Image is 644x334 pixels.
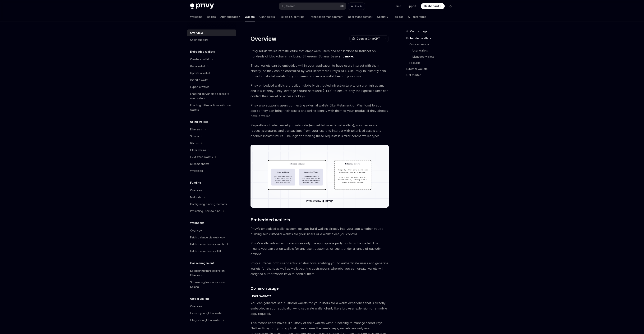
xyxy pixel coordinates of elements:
div: Whitelabel [190,169,204,173]
div: Launch your global wallet [190,311,222,316]
a: User wallets [412,47,457,54]
a: Embedded wallets [406,35,457,41]
span: On this page [410,29,427,34]
div: UI components [190,162,209,166]
a: Basics [207,12,216,21]
span: Dashboard [424,4,439,8]
a: Fetch balance via webhook [187,234,236,241]
div: Integrate a global wallet [190,318,220,323]
a: API reference [408,12,426,21]
span: User wallets [251,293,272,299]
a: Wallets [245,12,255,21]
div: Update a wallet [190,71,210,75]
span: Regardless of what wallet you integrate (embedded or external wallets), you can easily request si... [251,123,389,139]
span: Common usage [251,286,278,291]
a: Recipes [393,12,403,21]
a: Overview [187,29,236,36]
a: Managed wallets [412,54,457,60]
button: Toggle dark mode [448,3,454,9]
a: Chain support [187,36,236,43]
h1: Overview [251,35,276,42]
a: Launch your global wallet [187,310,236,317]
a: Demo [393,4,401,8]
span: These wallets can be embedded within your application to have users interact with them directly, ... [251,63,389,79]
div: EVM smart wallets [190,155,213,159]
a: Get started [406,72,457,78]
div: Enabling server-side access to user wallets [190,92,234,101]
span: Embedded wallets [251,217,290,223]
a: Sponsoring transactions on Ethereum [187,267,236,279]
div: Methods [190,195,201,200]
h5: Using wallets [190,120,208,124]
div: Sponsoring transactions on Solana [190,280,234,289]
div: Chain support [190,38,208,42]
h5: Global wallets [190,296,209,301]
a: Enabling offline actions with user wallets [187,102,236,113]
a: Welcome [190,12,202,21]
div: Fetch balance via webhook [190,235,225,240]
div: Overview [190,304,202,309]
a: Update a wallet [187,70,236,77]
a: External wallets [406,66,457,72]
a: User management [348,12,373,21]
span: Privy’s wallet infrastructure ensures only the appropriate party controls the wallet. This means ... [251,241,389,257]
div: Create a wallet [190,57,209,62]
a: Fetch transaction via webhook [187,241,236,248]
div: Ethereum [190,127,202,132]
div: Fetch transaction via API [190,249,221,254]
a: Connectors [259,12,275,21]
div: Overview [190,31,203,35]
a: Configuring funding methods [187,201,236,208]
span: Privy also supports users connecting external wallets (like Metamask or Phantom) to your app so t... [251,103,389,119]
a: Whitelabel [187,167,236,174]
div: Overview [190,188,202,193]
a: Import a wallet [187,77,236,83]
a: and more [339,54,353,58]
span: Ask AI [355,4,362,8]
div: Solana [190,134,199,139]
span: You can generate self-custodial wallets for your users for a wallet experience that is directly e... [251,300,389,316]
span: Privy’s embedded wallet system lets you build wallets directly into your app whether you’re build... [251,226,389,237]
a: Dashboard [421,3,445,9]
div: Search... [286,4,297,8]
a: Overview [187,227,236,234]
img: images/walletoverview.png [251,145,389,208]
div: Get a wallet [190,64,205,69]
div: Enabling offline actions with user wallets [190,103,234,112]
button: Ask AI [348,3,365,10]
h5: Embedded wallets [190,49,215,54]
a: Transaction management [309,12,343,21]
a: UI components [187,160,236,167]
img: dark logo [190,3,214,9]
span: ⌘ K [340,5,344,8]
h5: Gas management [190,261,214,265]
div: Export a wallet [190,85,209,89]
div: Sponsoring transactions on Ethereum [190,269,234,278]
span: Privy builds wallet infrastructure that empowers users and applications to transact on hundreds o... [251,48,389,59]
div: Import a wallet [190,78,208,82]
span: Privy surfaces both user-centric abstractions enabling you to authenticate users and generate wal... [251,260,389,277]
a: Export a wallet [187,83,236,90]
span: Open in ChatGPT [356,37,380,41]
a: Authentication [220,12,240,21]
a: Enabling server-side access to user wallets [187,90,236,102]
a: Sponsoring transactions on Solana [187,279,236,290]
div: Overview [190,228,202,233]
button: Search...⌘K [279,3,346,10]
div: Prompting users to fund [190,209,220,213]
a: Security [377,12,388,21]
span: Privy embedded wallets are built on globally distributed infrastructure to ensure high uptime and... [251,83,389,99]
div: Other chains [190,148,206,152]
button: Open in ChatGPT [349,35,382,42]
a: Fetch transaction via API [187,248,236,255]
a: Features [409,60,457,66]
div: Fetch transaction via webhook [190,242,229,247]
h5: Webhooks [190,221,204,225]
div: Configuring funding methods [190,202,227,206]
a: Overview [187,187,236,194]
a: Overview [187,303,236,310]
a: Common usage [409,41,457,47]
div: Bitcoin [190,141,199,146]
a: Policies & controls [279,12,304,21]
h5: Funding [190,180,201,185]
